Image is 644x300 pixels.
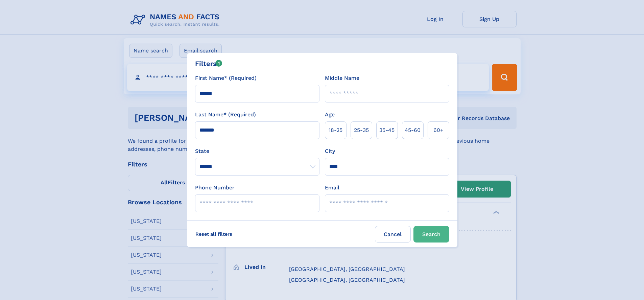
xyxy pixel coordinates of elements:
[191,226,237,242] label: Reset all filters
[325,184,339,192] label: Email
[329,126,342,134] span: 18‑25
[195,111,256,119] label: Last Name* (Required)
[195,147,319,155] label: State
[354,126,369,134] span: 25‑35
[325,74,359,82] label: Middle Name
[195,184,235,192] label: Phone Number
[195,59,222,69] div: Filters
[405,126,421,134] span: 45‑60
[413,226,449,243] button: Search
[195,74,257,82] label: First Name* (Required)
[325,147,335,155] label: City
[325,111,335,119] label: Age
[433,126,444,134] span: 60+
[375,226,411,243] label: Cancel
[379,126,395,134] span: 35‑45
